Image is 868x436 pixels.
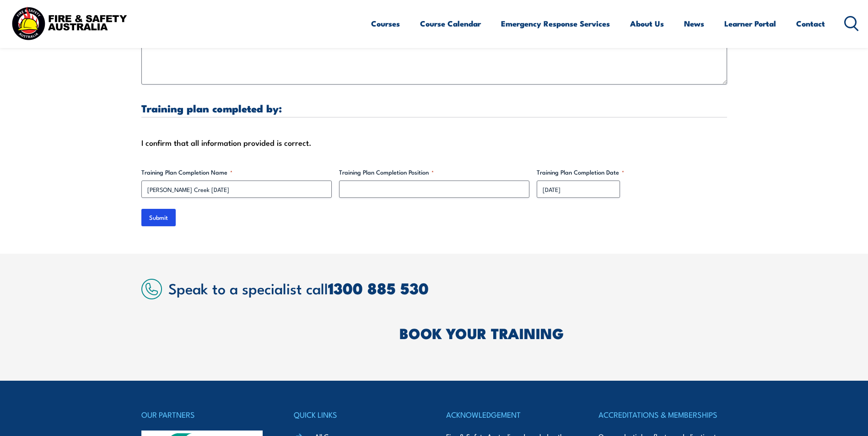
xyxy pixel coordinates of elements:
a: Contact [796,11,825,36]
a: 1300 885 530 [328,276,429,300]
a: Emergency Response Services [501,11,610,36]
h2: Speak to a specialist call [168,280,727,296]
a: About Us [630,11,664,36]
div: I confirm that all information provided is correct. [141,136,727,149]
label: Training Plan Completion Name [141,168,332,177]
input: dd/mm/yyyy [537,181,620,198]
h4: ACCREDITATIONS & MEMBERSHIPS [598,408,727,421]
h4: QUICK LINKS [294,408,422,421]
input: Submit [141,209,176,226]
label: Training Plan Completion Position [339,168,529,177]
a: Learner Portal [724,11,776,36]
h4: ACKNOWLEDGEMENT [446,408,574,421]
label: Training Plan Completion Date [537,168,727,177]
h2: BOOK YOUR TRAINING [399,326,727,339]
a: Course Calendar [420,11,481,36]
h4: OUR PARTNERS [141,408,270,421]
a: Courses [371,11,400,36]
h3: Training plan completed by: [141,103,727,113]
a: News [684,11,704,36]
